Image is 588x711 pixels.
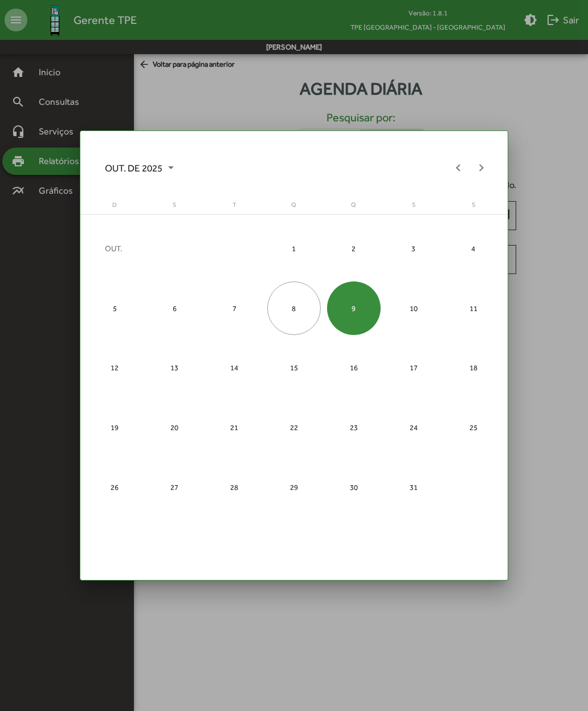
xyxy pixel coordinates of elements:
[205,200,264,214] th: terça-feira
[205,338,264,398] td: 14 de outubro de 2025
[145,279,205,338] td: 6 de outubro de 2025
[443,338,503,398] td: 18 de outubro de 2025
[88,281,141,335] div: 5
[324,338,383,398] td: 16 de outubro de 2025
[205,398,264,457] td: 21 de outubro de 2025
[324,457,383,517] td: 30 de outubro de 2025
[264,398,324,457] td: 22 de outubro de 2025
[327,341,381,395] div: 16
[327,281,381,335] div: 9
[85,457,145,517] td: 26 de outubro de 2025
[267,341,321,395] div: 15
[324,200,383,214] th: quinta-feira
[386,281,440,335] div: 10
[446,281,500,335] div: 11
[207,341,261,395] div: 14
[148,341,201,395] div: 13
[148,460,201,514] div: 27
[145,457,205,517] td: 27 de outubro de 2025
[207,401,261,455] div: 21
[264,219,324,279] td: 1 de outubro de 2025
[264,338,324,398] td: 15 de outubro de 2025
[383,338,443,398] td: 17 de outubro de 2025
[443,398,503,457] td: 25 de outubro de 2025
[383,398,443,457] td: 24 de outubro de 2025
[469,157,492,179] button: Next month
[267,460,321,514] div: 29
[205,457,264,517] td: 28 de outubro de 2025
[85,398,145,457] td: 19 de outubro de 2025
[207,281,261,335] div: 7
[447,157,469,179] button: Previous month
[324,279,383,338] td: 9 de outubro de 2025
[446,401,500,455] div: 25
[327,401,381,455] div: 23
[267,401,321,455] div: 22
[327,222,381,275] div: 2
[267,222,321,275] div: 1
[383,279,443,338] td: 10 de outubro de 2025
[85,279,145,338] td: 5 de outubro de 2025
[148,281,201,335] div: 6
[386,341,440,395] div: 17
[145,398,205,457] td: 20 de outubro de 2025
[88,401,141,455] div: 19
[383,219,443,279] td: 3 de outubro de 2025
[85,219,264,279] td: OUT.
[96,157,183,179] button: Choose month and year
[88,341,141,395] div: 12
[446,341,500,395] div: 18
[145,200,205,214] th: segunda-feira
[85,338,145,398] td: 12 de outubro de 2025
[148,401,201,455] div: 20
[383,200,443,214] th: sexta-feira
[264,279,324,338] td: 8 de outubro de 2025
[145,338,205,398] td: 13 de outubro de 2025
[383,457,443,517] td: 31 de outubro de 2025
[324,219,383,279] td: 2 de outubro de 2025
[267,281,321,335] div: 8
[327,460,381,514] div: 30
[386,222,440,275] div: 3
[386,401,440,455] div: 24
[386,460,440,514] div: 31
[105,158,174,178] span: OUT. DE 2025
[446,222,500,275] div: 4
[443,219,503,279] td: 4 de outubro de 2025
[85,200,145,214] th: domingo
[207,460,261,514] div: 28
[88,460,141,514] div: 26
[205,279,264,338] td: 7 de outubro de 2025
[324,398,383,457] td: 23 de outubro de 2025
[443,279,503,338] td: 11 de outubro de 2025
[443,200,503,214] th: sábado
[264,200,324,214] th: quarta-feira
[264,457,324,517] td: 29 de outubro de 2025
